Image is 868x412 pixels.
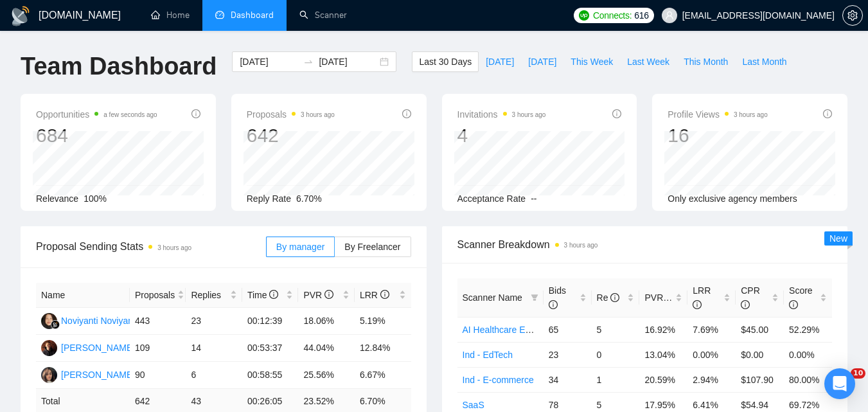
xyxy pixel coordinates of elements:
[842,5,863,26] button: setting
[242,308,299,335] td: 00:12:39
[665,11,674,20] span: user
[36,123,157,148] div: 684
[344,242,400,252] span: By Freelancer
[784,317,832,342] td: 52.29%
[303,57,314,67] span: to
[215,10,224,19] span: dashboard
[41,340,57,356] img: AS
[355,308,411,335] td: 5.19%
[191,288,227,302] span: Replies
[360,290,389,300] span: LRR
[355,335,411,362] td: 12.84%
[130,308,186,335] td: 443
[157,244,191,251] time: 3 hours ago
[135,288,175,302] span: Proposals
[457,237,833,253] span: Scanner Breakdown
[240,55,298,69] input: Start date
[151,10,190,21] a: homeHome
[693,285,711,310] span: LRR
[528,288,541,307] span: filter
[512,111,546,118] time: 3 hours ago
[736,367,784,392] td: $107.90
[186,335,242,362] td: 14
[247,290,278,300] span: Time
[36,193,78,204] span: Relevance
[687,317,736,342] td: 7.69%
[479,51,521,72] button: [DATE]
[563,51,620,72] button: This Week
[103,111,157,118] time: a few seconds ago
[457,107,546,122] span: Invitations
[130,283,186,308] th: Proposals
[41,367,57,383] img: KA
[298,308,355,335] td: 18.06%
[463,325,558,335] a: AI Healthcare Extended
[186,283,242,308] th: Replies
[463,375,534,385] a: Ind - E-commerce
[242,362,299,389] td: 00:58:55
[571,55,613,69] span: This Week
[402,109,411,118] span: info-circle
[36,283,130,308] th: Name
[36,238,266,255] span: Proposal Sending Stats
[419,55,472,69] span: Last 30 Days
[10,6,31,26] img: logo
[298,335,355,362] td: 44.04%
[597,292,620,303] span: Re
[412,51,479,72] button: Last 30 Days
[544,367,592,392] td: 34
[41,313,57,329] img: NN
[41,342,135,352] a: AS[PERSON_NAME]
[627,55,669,69] span: Last Week
[298,362,355,389] td: 25.56%
[191,109,200,118] span: info-circle
[592,342,640,367] td: 0
[851,368,865,379] span: 10
[544,317,592,342] td: 65
[299,10,347,21] a: searchScanner
[677,51,735,72] button: This Month
[620,51,677,72] button: Last Week
[549,285,566,310] span: Bids
[247,193,291,204] span: Reply Rate
[463,350,513,360] a: Ind - EdTech
[531,193,536,204] span: --
[612,109,621,118] span: info-circle
[41,315,137,325] a: NNNoviyanti Noviyanti
[380,290,389,299] span: info-circle
[684,55,728,69] span: This Month
[231,10,274,21] span: Dashboard
[303,57,314,67] span: swap-right
[276,242,324,252] span: By manager
[593,8,632,22] span: Connects:
[736,317,784,342] td: $45.00
[668,193,797,204] span: Only exclusive agency members
[639,342,687,367] td: 13.04%
[784,342,832,367] td: 0.00%
[592,317,640,342] td: 5
[269,290,278,299] span: info-circle
[61,314,137,328] div: Noviyanti Noviyanti
[521,51,563,72] button: [DATE]
[486,55,514,69] span: [DATE]
[21,51,217,82] h1: Team Dashboard
[687,342,736,367] td: 0.00%
[247,107,335,122] span: Proposals
[130,335,186,362] td: 109
[531,294,538,301] span: filter
[549,300,558,309] span: info-circle
[644,292,675,303] span: PVR
[61,368,135,382] div: [PERSON_NAME]
[61,341,135,355] div: [PERSON_NAME]
[741,300,750,309] span: info-circle
[36,107,157,122] span: Opportunities
[186,308,242,335] td: 23
[51,320,60,329] img: gigradar-bm.png
[186,362,242,389] td: 6
[736,342,784,367] td: $0.00
[789,285,813,310] span: Score
[735,51,793,72] button: Last Month
[303,290,333,300] span: PVR
[463,292,522,303] span: Scanner Name
[789,300,798,309] span: info-circle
